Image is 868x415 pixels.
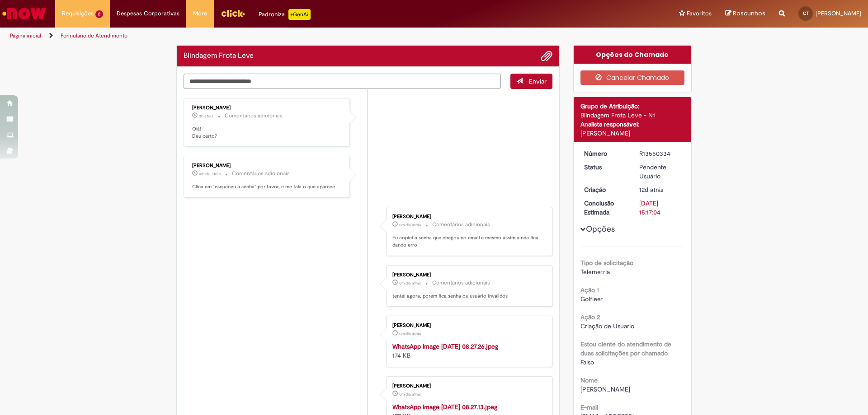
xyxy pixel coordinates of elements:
[399,331,421,336] time: 29/09/2025 08:29:12
[639,149,681,158] div: R13550334
[577,185,633,194] dt: Criação
[580,70,685,85] button: Cancelar Chamado
[225,112,283,120] small: Comentários adicionais
[399,280,421,286] span: um dia atrás
[580,120,685,129] div: Analista responsável:
[577,199,633,217] dt: Conclusão Estimada
[725,9,765,18] a: Rascunhos
[392,342,543,360] div: 174 KB
[541,50,552,62] button: Adicionar anexos
[192,163,343,168] div: [PERSON_NAME]
[432,221,490,228] small: Comentários adicionais
[399,331,421,336] span: um dia atrás
[95,10,103,18] span: 2
[580,102,685,111] div: Grupo de Atribuição:
[184,74,501,89] textarea: Digite sua mensagem aqui...
[639,199,681,217] div: [DATE] 15:17:04
[580,295,603,303] span: Golfleet
[580,313,600,321] b: Ação 2
[7,28,572,44] ul: Trilhas de página
[193,9,207,18] span: More
[399,280,421,286] time: 29/09/2025 08:29:20
[1,5,47,23] img: ServiceNow
[392,293,543,300] p: tentei agora, porém fica senha ou usuário inválidos
[580,322,634,330] span: Criação de Usuario
[61,32,127,39] a: Formulário de Atendimento
[192,183,343,191] p: Clica em "esqueceu a senha" por favor, e me fala o que aparece
[580,403,598,411] b: E-mail
[399,392,421,397] span: um dia atrás
[192,126,343,140] p: Olá! Deu certo?
[232,170,290,177] small: Comentários adicionais
[10,32,41,39] a: Página inicial
[733,9,765,18] span: Rascunhos
[184,52,254,60] h2: Blindagem Frota Leve Histórico de tíquete
[221,6,245,20] img: click_logo_yellow_360x200.png
[580,268,610,276] span: Telemetria
[259,9,311,20] div: Padroniza
[580,286,599,294] b: Ação 1
[432,279,490,287] small: Comentários adicionais
[816,9,861,17] span: [PERSON_NAME]
[288,9,311,20] p: +GenAi
[639,163,681,181] div: Pendente Usuário
[639,186,663,194] time: 19/09/2025 11:54:06
[577,163,633,172] dt: Status
[639,186,663,194] span: 12d atrás
[639,185,681,194] div: 19/09/2025 11:54:06
[399,222,421,228] time: 29/09/2025 08:30:09
[510,74,552,89] button: Enviar
[199,113,213,119] time: 30/09/2025 11:00:11
[199,171,221,177] time: 29/09/2025 09:18:28
[392,323,543,328] div: [PERSON_NAME]
[117,9,179,18] span: Despesas Corporativas
[580,385,630,393] span: [PERSON_NAME]
[580,376,598,384] b: Nome
[580,340,671,357] b: Estou ciente do atendimento de duas solicitações por chamado.
[687,9,712,18] span: Favoritos
[199,113,213,119] span: 3h atrás
[580,259,633,267] b: Tipo de solicitação
[392,342,498,350] a: WhatsApp Image [DATE] 08.27.26.jpeg
[392,272,543,278] div: [PERSON_NAME]
[580,111,685,120] div: Blindagem Frota Leve - N1
[574,46,692,64] div: Opções do Chamado
[62,9,94,18] span: Requisições
[392,234,543,248] p: Eu copiei a senha que chegou no email e mesmo assim ainda fica dando erro
[577,149,633,158] dt: Número
[392,383,543,389] div: [PERSON_NAME]
[392,214,543,219] div: [PERSON_NAME]
[392,403,497,411] a: WhatsApp Image [DATE] 08.27.13.jpeg
[192,105,343,111] div: [PERSON_NAME]
[580,358,594,366] span: Falso
[803,10,809,16] span: CT
[399,222,421,228] span: um dia atrás
[580,129,685,138] div: [PERSON_NAME]
[399,392,421,397] time: 29/09/2025 08:29:09
[199,171,221,177] span: um dia atrás
[529,77,547,85] span: Enviar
